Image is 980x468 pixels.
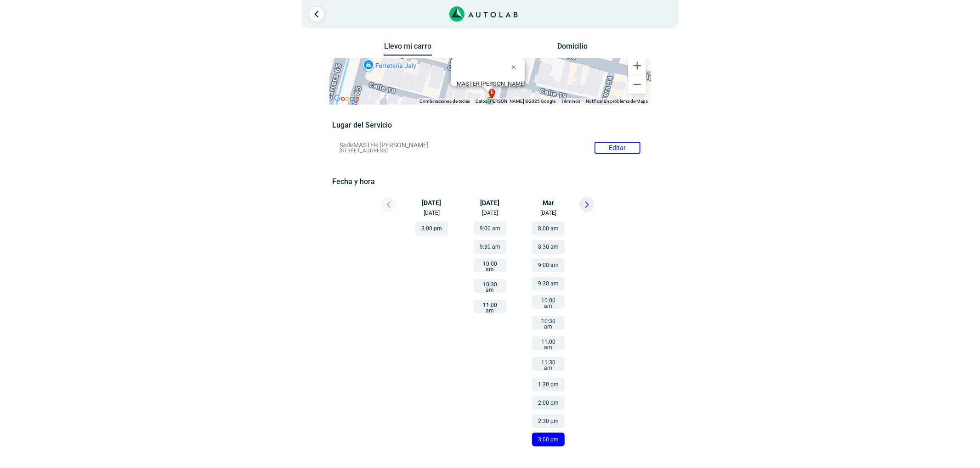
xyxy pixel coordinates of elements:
button: 9:00 am [532,258,565,272]
button: Domicilio [548,42,596,55]
button: 11:00 am [532,336,565,350]
button: 11:30 am [532,357,565,371]
a: Link al sitio de autolab [449,9,518,18]
b: MASTER [PERSON_NAME] [456,80,525,87]
button: Ampliar [628,56,646,75]
button: 9:30 am [532,277,565,290]
button: 3:00 pm [532,433,565,446]
span: Datos [PERSON_NAME] ©2025 Google [476,99,556,104]
button: 9:30 am [474,240,506,254]
div: [STREET_ADDRESS] [456,80,525,94]
h5: Fecha y hora [332,177,648,186]
span: e [491,89,493,97]
img: Google [332,93,362,105]
button: 8:30 am [532,240,565,254]
button: 2:00 pm [532,396,565,410]
a: Abre esta zona en Google Maps (se abre en una nueva ventana) [332,93,362,105]
button: 8:00 am [532,222,565,235]
button: Reducir [628,75,646,94]
button: 10:00 am [532,295,565,309]
button: 10:30 am [532,316,565,329]
button: 9:00 am [474,222,506,235]
button: Cerrar [504,56,527,78]
button: 1:30 pm [532,378,565,391]
button: 11:00 am [474,300,506,313]
h5: Lugar del Servicio [332,121,648,129]
button: Llevo mi carro [384,42,432,56]
button: 2:30 pm [532,414,565,428]
button: Combinaciones de teclas [420,98,470,105]
button: 3:00 pm [415,222,448,235]
a: Términos [561,99,581,104]
button: 10:30 am [474,279,506,293]
a: Notificar un problema de Maps [586,99,648,104]
a: Ir al paso anterior [309,7,324,22]
button: 10:00 am [474,258,506,272]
